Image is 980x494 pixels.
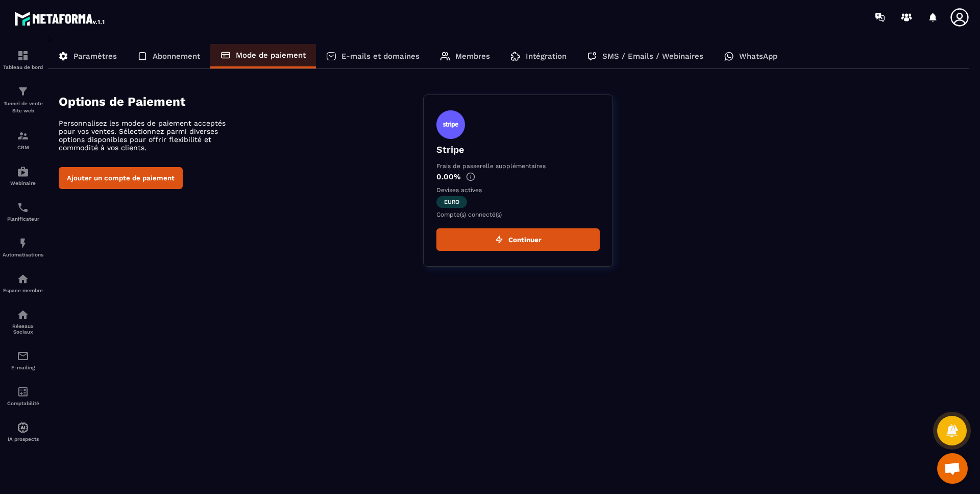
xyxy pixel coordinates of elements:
[3,365,43,370] p: E-mailing
[59,167,183,189] button: Ajouter un compte de paiement
[14,9,106,28] img: logo
[3,436,43,442] p: IA prospects
[3,378,43,414] a: accountantaccountantComptabilité
[3,301,43,342] a: social-networksocial-networkRéseaux Sociaux
[3,145,43,150] p: CRM
[3,78,43,122] a: formationformationTunnel de vente Site web
[436,196,467,208] span: euro
[17,130,29,142] img: formation
[17,350,29,362] img: email
[526,52,567,61] p: Intégration
[3,216,43,222] p: Planificateur
[3,122,43,158] a: formationformationCRM
[3,229,43,265] a: automationsautomationsAutomatisations
[436,211,600,218] p: Compte(s) connecté(s)
[466,172,475,181] img: info-gr.5499bf25.svg
[59,95,423,109] h4: Options de Paiement
[17,386,29,398] img: accountant
[3,265,43,301] a: automationsautomationsEspace membre
[3,194,43,229] a: schedulerschedulerPlanificateur
[3,252,43,257] p: Automatisations
[3,158,43,194] a: automationsautomationsWebinaire
[73,52,117,61] p: Paramètres
[455,52,490,61] p: Membres
[17,201,29,214] img: scheduler
[48,34,970,282] div: >
[59,119,237,152] p: Personnalisez les modes de paiement acceptés pour vos ventes. Sélectionnez parmi diverses options...
[436,162,600,170] p: Frais de passerelle supplémentaires
[17,421,29,434] img: automations
[495,236,503,244] img: zap.8ac5aa27.svg
[3,42,43,78] a: formationformationTableau de bord
[17,309,29,321] img: social-network
[17,273,29,285] img: automations
[17,50,29,62] img: formation
[236,51,306,60] p: Mode de paiement
[17,85,29,98] img: formation
[3,342,43,378] a: emailemailE-mailing
[436,144,600,155] p: Stripe
[153,52,200,61] p: Abonnement
[602,52,703,61] p: SMS / Emails / Webinaires
[17,166,29,178] img: automations
[436,228,600,251] button: Continuer
[3,64,43,70] p: Tableau de bord
[436,172,600,181] p: 0.00%
[17,237,29,249] img: automations
[739,52,777,61] p: WhatsApp
[3,180,43,186] p: Webinaire
[341,52,420,61] p: E-mails et domaines
[937,453,968,484] div: Ouvrir le chat
[436,110,465,139] img: stripe.9bed737a.svg
[3,100,43,114] p: Tunnel de vente Site web
[3,401,43,406] p: Comptabilité
[436,186,600,194] p: Devises actives
[3,288,43,293] p: Espace membre
[3,323,43,335] p: Réseaux Sociaux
